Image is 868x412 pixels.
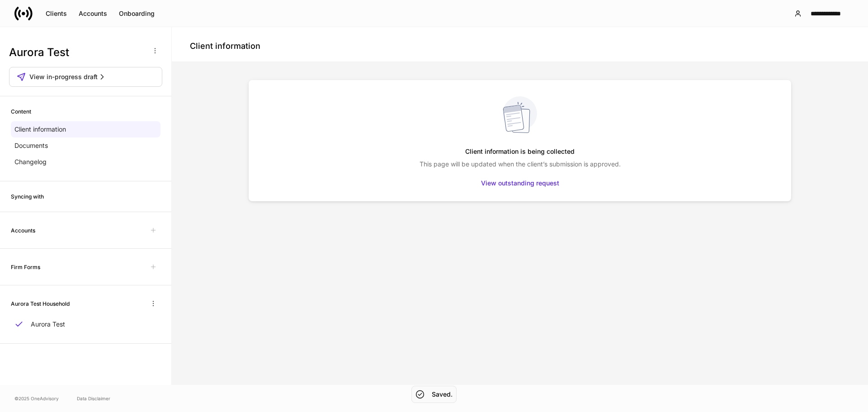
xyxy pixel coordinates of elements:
span: Unavailable with outstanding requests for information [146,260,160,274]
div: Accounts [79,9,107,18]
h5: Saved. [432,390,453,399]
h4: Client information [190,41,260,52]
h6: Accounts [11,226,35,235]
a: Data Disclaimer [77,395,110,402]
h6: Syncing with [11,192,44,201]
h3: Aurora Test [9,45,144,60]
a: Documents [11,137,160,154]
p: Aurora Test [31,320,65,329]
span: Unavailable with outstanding requests for information [146,223,160,237]
p: This page will be updated when the client’s submission is approved. [420,160,621,169]
div: Clients [46,9,67,18]
p: Changelog [14,157,47,166]
p: Documents [14,141,48,150]
button: View in-progress draft [9,67,162,87]
button: Onboarding [113,6,160,21]
p: Client information [14,125,66,134]
span: © 2025 OneAdvisory [14,395,59,402]
button: Clients [40,6,73,21]
h6: Content [11,107,31,116]
h5: Client information is being collected [465,143,575,160]
a: Aurora Test [11,316,160,332]
div: View outstanding request [481,179,559,188]
a: Client information [11,121,160,137]
a: Changelog [11,154,160,170]
div: Onboarding [119,9,155,18]
span: View in-progress draft [29,72,98,81]
button: View outstanding request [475,176,565,190]
h6: Aurora Test Household [11,299,70,308]
h6: Firm Forms [11,263,40,271]
button: Accounts [73,6,113,21]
